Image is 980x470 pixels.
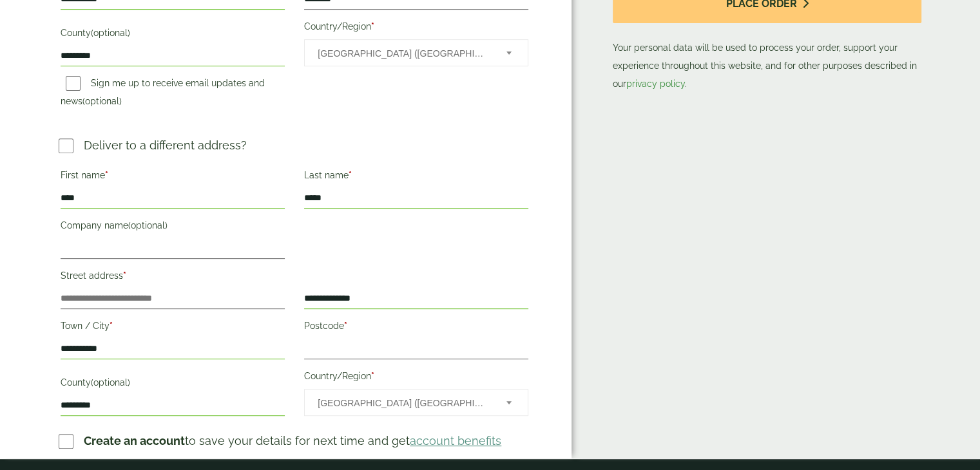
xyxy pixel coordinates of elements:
[344,321,347,331] abbr: required
[304,166,528,188] label: Last name
[61,24,285,46] label: County
[110,321,113,331] abbr: required
[318,390,489,417] span: United Kingdom (UK)
[304,389,528,416] span: Country/Region
[105,170,108,180] abbr: required
[61,373,285,395] label: County
[349,170,352,180] abbr: required
[84,432,501,449] p: to save your details for next time and get
[66,76,81,91] input: Sign me up to receive email updates and news(optional)
[84,434,185,447] strong: Create an account
[61,267,285,288] label: Street address
[410,434,501,447] a: account benefits
[318,40,489,67] span: United Kingdom (UK)
[82,96,122,106] span: (optional)
[304,367,528,389] label: Country/Region
[128,220,168,230] span: (optional)
[61,216,285,238] label: Company name
[304,17,528,39] label: Country/Region
[371,371,374,381] abbr: required
[61,78,265,110] label: Sign me up to receive email updates and news
[123,270,126,281] abbr: required
[371,21,374,32] abbr: required
[304,39,528,66] span: Country/Region
[91,377,130,388] span: (optional)
[61,317,285,339] label: Town / City
[84,136,247,154] p: Deliver to a different address?
[626,79,685,89] a: privacy policy
[304,317,528,339] label: Postcode
[91,28,130,38] span: (optional)
[61,166,285,188] label: First name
